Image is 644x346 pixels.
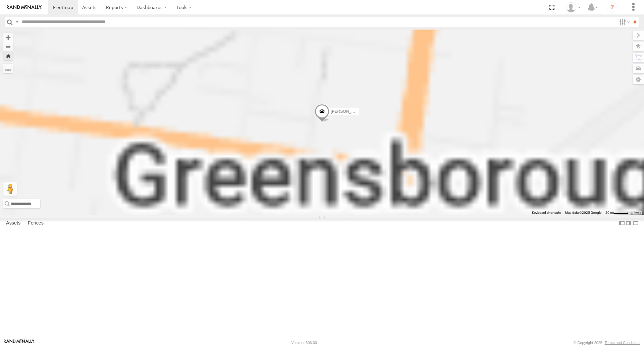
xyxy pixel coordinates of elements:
label: Measure [3,64,13,73]
button: Zoom out [3,42,13,51]
span: Map data ©2025 Google [565,211,601,214]
div: Joanne Swift [563,2,583,12]
label: Assets [3,219,24,228]
a: Visit our Website [4,339,35,346]
label: Dock Summary Table to the Right [625,218,632,228]
span: 20 m [605,211,613,214]
button: Zoom in [3,33,13,42]
a: Terms and Conditions [605,341,640,345]
label: Search Filter Options [616,17,631,27]
div: Version: 306.00 [291,341,317,345]
button: Drag Pegman onto the map to open Street View [3,182,17,196]
label: Fences [24,219,47,228]
label: Dock Summary Table to the Left [619,218,625,228]
span: [PERSON_NAME] [331,109,364,114]
button: Keyboard shortcuts [532,210,561,215]
label: Hide Summary Table [632,218,639,228]
button: Map Scale: 20 m per 42 pixels [603,210,631,215]
a: Terms (opens in new tab) [634,211,641,214]
div: © Copyright 2025 - [574,341,640,345]
label: Map Settings [633,75,644,84]
label: Search Query [14,17,19,27]
i: ? [607,2,618,13]
img: rand-logo.svg [7,5,42,10]
button: Zoom Home [3,51,13,60]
